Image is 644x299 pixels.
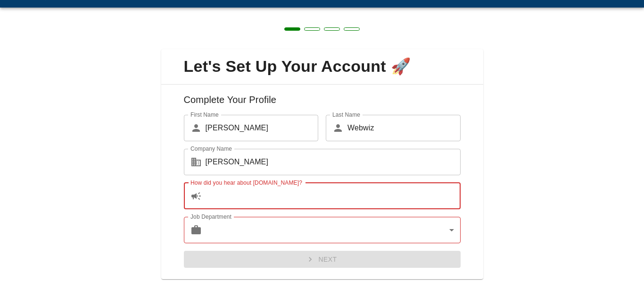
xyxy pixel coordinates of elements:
h6: Complete Your Profile [169,92,476,115]
label: Job Department [190,213,231,221]
label: Last Name [332,111,360,119]
label: First Name [190,111,219,119]
label: Company Name [190,145,232,153]
span: Let's Set Up Your Account 🚀 [169,57,476,77]
label: How did you hear about [DOMAIN_NAME]? [190,179,302,187]
iframe: Drift Widget Chat Controller [597,232,633,268]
